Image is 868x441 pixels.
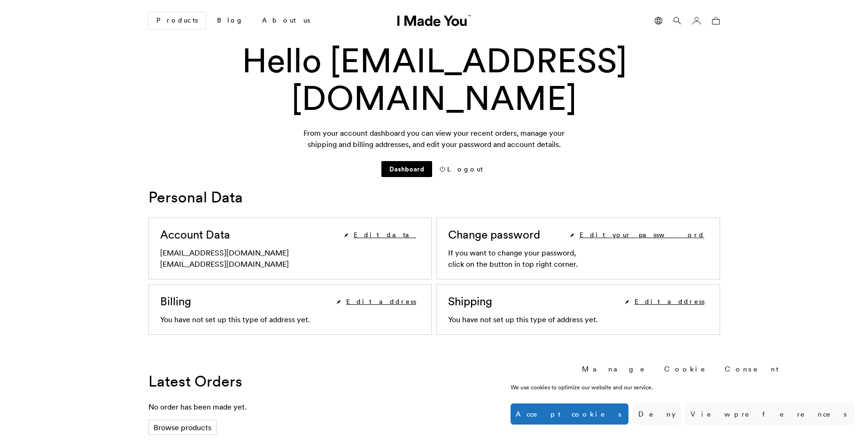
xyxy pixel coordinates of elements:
[160,258,420,270] p: [EMAIL_ADDRESS][DOMAIN_NAME]
[209,13,251,29] a: Blog
[448,314,708,325] p: You have not set up this type of address yet.
[160,247,420,258] p: [EMAIL_ADDRESS][DOMAIN_NAME]
[382,162,432,177] a: Dashboard
[346,297,416,306] span: Edit address
[148,42,720,117] h2: Hello [EMAIL_ADDRESS][DOMAIN_NAME]
[580,231,705,239] span: Edit your password
[148,12,206,29] a: Products
[448,247,708,270] p: If you want to change your password, click on the button in top right corner.
[160,314,420,325] p: You have not set up this type of address yet.
[448,227,540,242] p: Change password
[148,420,217,435] a: Browse products
[440,162,483,177] a: Logout
[685,403,854,425] button: View preferences
[148,372,720,390] h2: Latest Orders
[448,294,492,309] p: Shipping
[293,127,575,150] p: From your account dashboard you can view your recent orders, manage your shipping and billing add...
[148,188,720,206] h2: Personal Data
[354,231,416,239] span: Edit data
[633,403,681,425] button: Deny
[635,297,705,306] span: Edit address
[511,403,628,425] button: Accept cookies
[160,227,230,242] p: Account Data
[160,294,191,309] p: Billing
[148,402,720,412] p: No order has been made yet.
[255,13,318,29] a: About us
[582,364,783,374] div: Manage Cookie Consent
[511,383,714,392] div: We use cookies to optimize our website and our service.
